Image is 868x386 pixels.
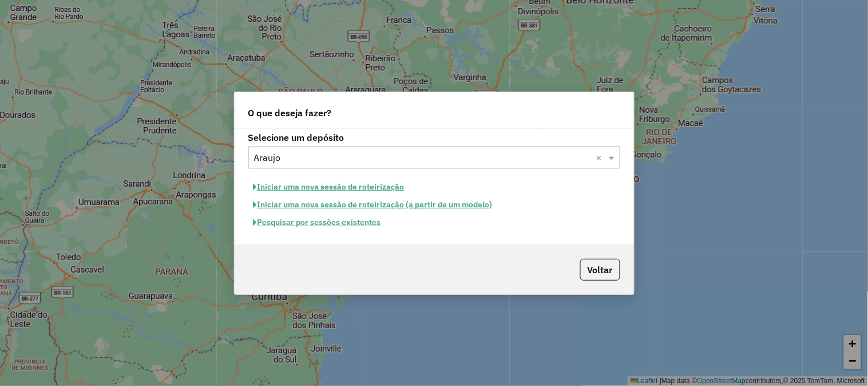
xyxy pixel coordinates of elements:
span: Clear all [596,151,606,164]
button: Voltar [580,259,620,281]
button: Pesquisar por sessões existentes [248,214,386,231]
button: Iniciar uma nova sessão de roteirização [248,178,410,196]
button: Iniciar uma nova sessão de roteirização (a partir de um modelo) [248,196,498,214]
label: Selecione um depósito [248,131,620,144]
span: O que deseja fazer? [248,106,332,120]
